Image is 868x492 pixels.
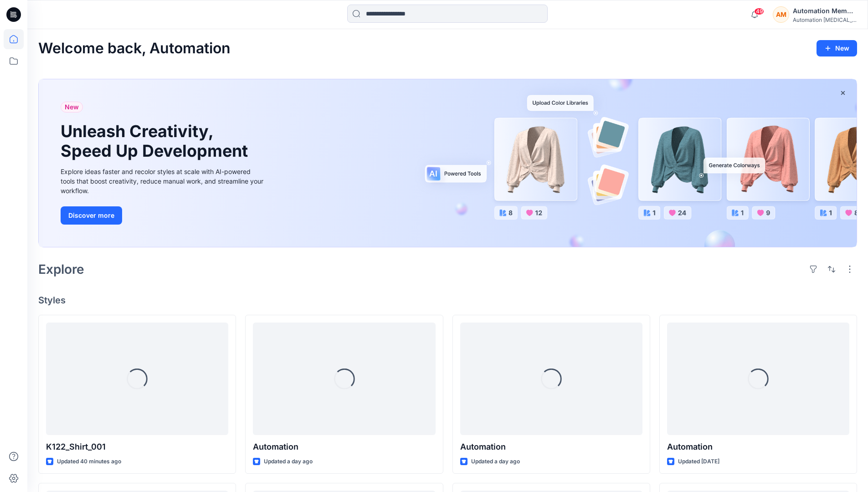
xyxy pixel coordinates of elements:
p: Updated [DATE] [678,457,719,466]
h1: Unleash Creativity, Speed Up Development [61,122,252,161]
span: 49 [754,8,764,15]
div: Automation [MEDICAL_DATA]... [793,16,857,23]
p: Updated a day ago [264,457,313,466]
a: Discover more [61,206,266,225]
p: Automation [667,441,849,453]
div: Automation Member [793,5,857,16]
p: Automation [460,441,642,453]
p: Updated 40 minutes ago [57,457,121,466]
p: Automation [253,441,435,453]
p: Updated a day ago [471,457,520,466]
h4: Styles [38,295,857,306]
button: New [817,40,857,56]
span: New [65,102,79,113]
p: K122_Shirt_001 [46,441,228,453]
button: Discover more [61,206,122,225]
div: Explore ideas faster and recolor styles at scale with AI-powered tools that boost creativity, red... [61,167,266,195]
h2: Explore [38,262,84,277]
div: AM [773,6,789,23]
h2: Welcome back, Automation [38,40,231,57]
